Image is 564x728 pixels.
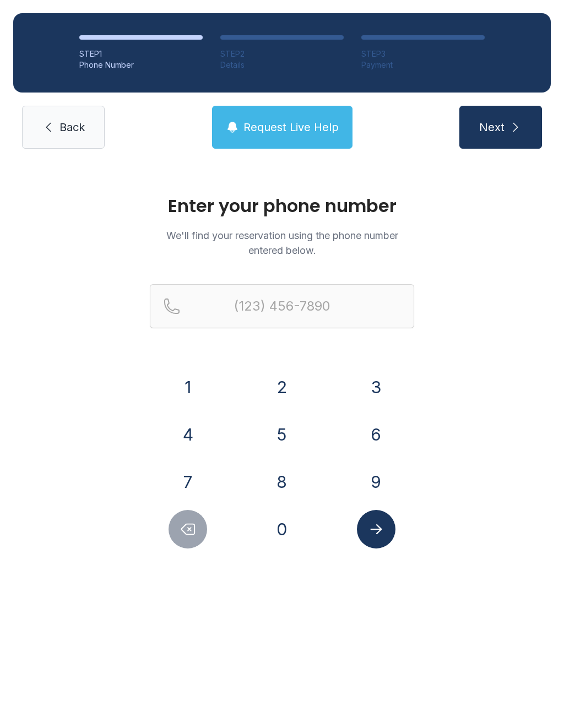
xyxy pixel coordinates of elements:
[263,510,301,548] button: 0
[361,48,485,59] div: STEP 3
[150,197,414,215] h1: Enter your phone number
[150,228,414,258] p: We'll find your reservation using the phone number entered below.
[357,463,395,501] button: 9
[59,119,85,135] span: Back
[243,119,339,135] span: Request Live Help
[150,284,414,328] input: Reservation phone number
[357,510,395,548] button: Submit lookup form
[169,415,207,454] button: 4
[357,368,395,406] button: 3
[169,463,207,501] button: 7
[361,59,485,70] div: Payment
[263,463,301,501] button: 8
[357,415,395,454] button: 6
[220,59,344,70] div: Details
[220,48,344,59] div: STEP 2
[263,415,301,454] button: 5
[169,368,207,406] button: 1
[79,48,203,59] div: STEP 1
[263,368,301,406] button: 2
[479,119,505,135] span: Next
[79,59,203,70] div: Phone Number
[169,510,207,548] button: Delete number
